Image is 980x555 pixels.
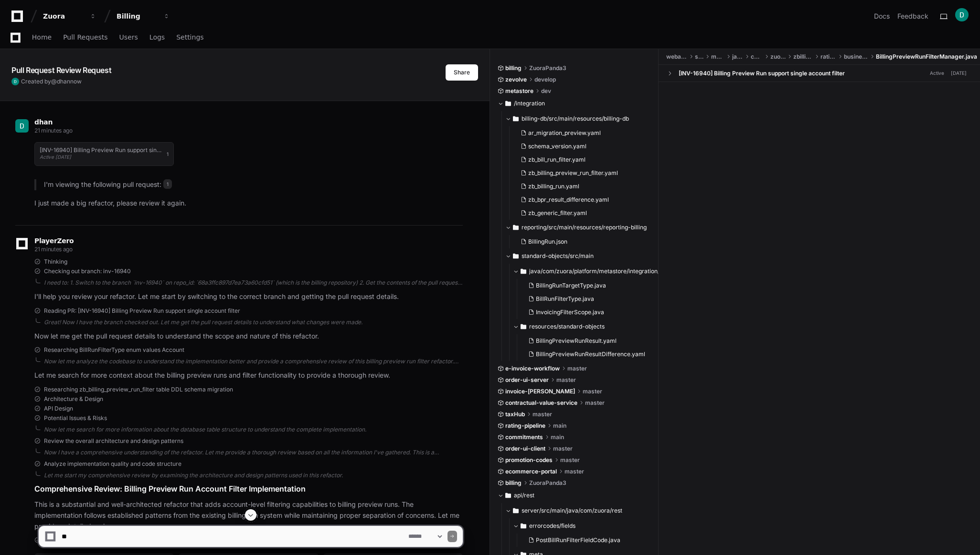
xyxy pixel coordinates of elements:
a: Logs [149,27,165,49]
p: I'm viewing the following pull request: [44,179,463,190]
span: zb_generic_filter.yaml [528,209,587,217]
p: This is a substantial and well-architected refactor that adds account-level filtering capabilitie... [34,499,463,532]
button: zb_bpr_result_difference.yaml [517,193,653,206]
span: resources/standard-objects [529,323,605,330]
button: Billing [113,8,174,25]
span: zuora [770,53,786,61]
span: reporting/src/main/resources/reporting-billing [522,224,647,231]
span: taxHub [505,411,525,418]
span: 21 minutes ago [34,246,73,253]
button: BillingRun.json [517,235,653,248]
a: Settings [176,27,203,49]
span: Potential Issues & Risks [44,414,107,422]
span: Pull Requests [63,34,107,40]
button: Share [446,64,478,81]
span: now [70,78,82,85]
h1: [INV-16940] Billing Preview Run support single account filter [40,147,162,153]
span: contractual-value-service [505,399,577,407]
button: standard-objects/src/main [505,248,659,264]
span: Created by [21,78,82,85]
span: invoice-[PERSON_NAME] [505,388,575,395]
div: Great! Now I have the branch checked out. Let me get the pull request details to understand what ... [44,319,463,326]
button: zb_billing_preview_run_filter.yaml [517,166,653,180]
span: schema_version.yaml [528,143,586,150]
svg: Directory [521,321,526,332]
span: BillingRunTargetType.java [536,282,606,289]
div: I need to: 1. Switch to the branch `inv-16940` on repo_id: `68a3ffc897d7ea73a60cfd51` (which is t... [44,279,463,287]
span: master [533,411,552,418]
svg: Directory [521,266,526,277]
span: BillingPreviewRunResultDifference.yaml [536,350,645,358]
span: dhan [34,118,53,126]
span: ZuoraPanda3 [529,64,566,72]
span: metastore [505,87,533,95]
p: Now let me get the pull request details to understand the scope and nature of this refactor. [34,331,463,342]
p: Let me search for more context about the billing preview runs and filter functionality to provide... [34,370,463,381]
span: Logs [149,34,165,40]
span: master [567,365,587,372]
span: standard-objects/src/main [522,252,594,260]
button: billing-db/src/main/resources/billing-db [505,111,659,126]
span: master [560,456,580,464]
span: dev [541,87,551,95]
svg: Directory [513,222,519,233]
svg: Directory [505,490,511,501]
div: Now I have a comprehensive understanding of the refactor. Let me provide a thorough review based ... [44,449,463,456]
span: 1 [167,150,169,158]
button: InvoicingFilterScope.java [524,306,661,319]
span: /integration [514,100,545,107]
span: Thinking [44,258,67,266]
span: zb_bpr_result_difference.yaml [528,196,609,204]
span: server/src/main/java/com/zuora/rest [522,507,622,514]
a: Users [119,27,138,49]
span: ZuoraPanda3 [529,479,566,487]
button: zb_bill_run_filter.yaml [517,153,653,166]
div: [DATE] [951,70,967,77]
button: schema_version.yaml [517,140,653,153]
span: api/rest [514,492,534,499]
button: server/src/main/java/com/zuora/rest [505,503,659,518]
img: ACg8ocIFPERxvfbx9sYPVYJX8WbyDwnC6QUjvJMrDROhFF9sjjdTeA=s96-c [15,119,29,133]
span: zbilling [793,53,812,61]
span: webapp [666,53,687,61]
span: Researching BillRunFilterType enum values Account [44,346,184,354]
div: Now let me search for more information about the database table structure to understand the compl... [44,426,463,433]
span: dhan [57,78,70,85]
span: Settings [176,34,203,40]
svg: Directory [513,505,519,516]
button: BillingPreviewRunResult.yaml [524,334,661,348]
span: master [583,388,602,395]
span: BillingPreviewRunResult.yaml [536,337,617,345]
span: business [844,53,868,61]
span: PlayerZero [34,238,74,244]
img: ACg8ocIFPERxvfbx9sYPVYJX8WbyDwnC6QUjvJMrDROhFF9sjjdTeA=s96-c [955,8,969,21]
span: e-invoice-workflow [505,365,560,372]
span: Home [32,34,52,40]
img: ACg8ocIFPERxvfbx9sYPVYJX8WbyDwnC6QUjvJMrDROhFF9sjjdTeA=s96-c [11,78,19,85]
div: Now let me analyze the codebase to understand the implementation better and provide a comprehensi... [44,358,463,365]
span: ecommerce-portal [505,468,557,475]
iframe: Open customer support [949,524,975,549]
span: Checking out branch: inv-16940 [44,267,131,275]
button: resources/standard-objects [513,319,667,334]
a: Home [32,27,52,49]
span: rating [820,53,836,61]
span: ar_migration_preview.yaml [528,129,601,137]
span: billing [505,479,522,487]
button: /integration [498,96,651,111]
button: reporting/src/main/resources/reporting-billing [505,220,659,235]
span: billing-db/src/main/resources/billing-db [522,115,629,123]
span: 1 [163,179,172,189]
button: java/com/zuora/platform/metastore/integration/standardobject/sidecar/objects/mappers/enums [513,264,667,279]
span: rating-pipeline [505,422,545,430]
span: main [553,422,566,430]
span: main [711,53,724,61]
p: I just made a big refactor, please review it again. [34,198,463,209]
span: InvoicingFilterScope.java [536,308,604,316]
span: develop [534,76,556,83]
svg: Directory [513,250,519,262]
span: API Design [44,405,73,412]
span: BillRunFilterType.java [536,295,594,303]
div: [INV-16940] Billing Preview Run support single account filter [679,70,845,77]
span: main [551,433,564,441]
